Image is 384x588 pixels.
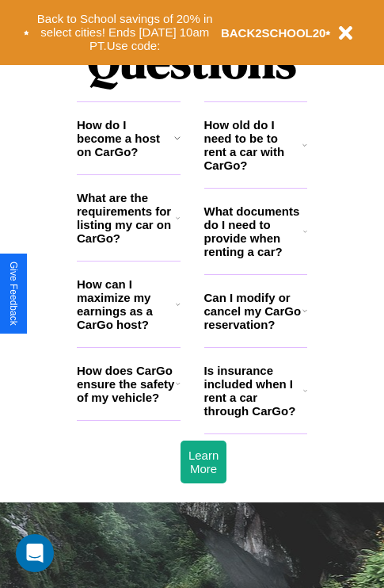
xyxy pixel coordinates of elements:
h3: How do I become a host on CarGo? [77,118,174,158]
h3: Can I modify or cancel my CarGo reservation? [204,291,302,331]
h3: How can I maximize my earnings as a CarGo host? [77,277,176,331]
h3: What are the requirements for listing my car on CarGo? [77,191,176,245]
button: Back to School savings of 20% in select cities! Ends [DATE] 10am PT.Use code: [29,8,221,57]
h3: Is insurance included when I rent a car through CarGo? [204,364,303,418]
h3: How does CarGo ensure the safety of my vehicle? [77,364,176,404]
h3: What documents do I need to provide when renting a car? [204,204,304,258]
h3: How old do I need to be to rent a car with CarGo? [204,118,303,172]
b: BACK2SCHOOL20 [221,26,326,40]
div: Give Feedback [8,262,19,326]
div: Open Intercom Messenger [16,534,54,572]
button: Learn More [181,441,226,483]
